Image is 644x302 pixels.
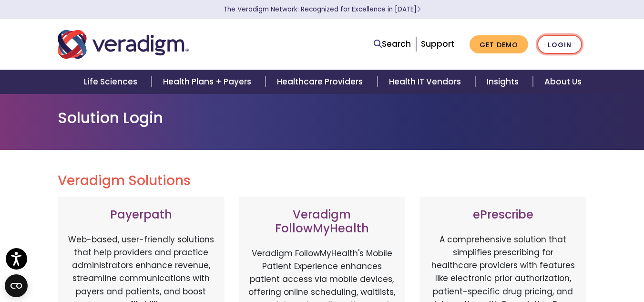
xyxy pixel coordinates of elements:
button: Open CMP widget [5,274,28,297]
a: Insights [475,70,533,94]
span: Learn More [417,5,421,14]
a: Healthcare Providers [266,70,377,94]
h3: ePrescribe [429,208,577,222]
a: About Us [533,70,593,94]
a: Health Plans + Payers [152,70,266,94]
a: Health IT Vendors [378,70,475,94]
a: Support [421,38,454,50]
a: Life Sciences [72,70,152,94]
h2: Veradigm Solutions [58,173,587,189]
a: Login [537,35,582,54]
h3: Payerpath [67,208,215,222]
img: Veradigm logo [58,29,189,60]
h3: Veradigm FollowMyHealth [248,208,396,236]
a: Get Demo [470,35,528,54]
a: The Veradigm Network: Recognized for Excellence in [DATE]Learn More [224,5,421,14]
a: Search [374,38,411,51]
h1: Solution Login [58,109,587,127]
